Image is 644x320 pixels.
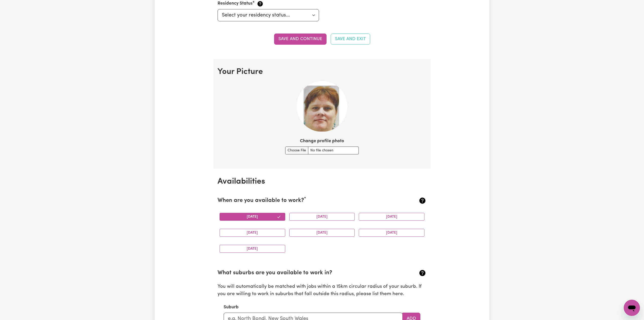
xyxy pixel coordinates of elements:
[218,67,426,77] h2: Your Picture
[224,304,239,311] label: Suburb
[297,81,347,132] img: Your current profile image
[624,300,640,316] iframe: Button to launch messaging window
[218,283,426,298] p: You will automatically be matched with jobs within a 15km circular radius of your suburb. If you ...
[274,34,327,45] button: Save and continue
[289,213,355,221] button: [DATE]
[218,270,392,277] h2: What suburbs are you available to work in?
[220,245,285,253] button: [DATE]
[359,213,424,221] button: [DATE]
[359,229,424,237] button: [DATE]
[300,138,344,145] label: Change profile photo
[218,197,392,204] h2: When are you available to work?
[331,34,370,45] button: Save and Exit
[220,229,285,237] button: [DATE]
[218,0,253,7] label: Residency Status
[218,177,426,186] h2: Availabilities
[220,213,285,221] button: [DATE]
[289,229,355,237] button: [DATE]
